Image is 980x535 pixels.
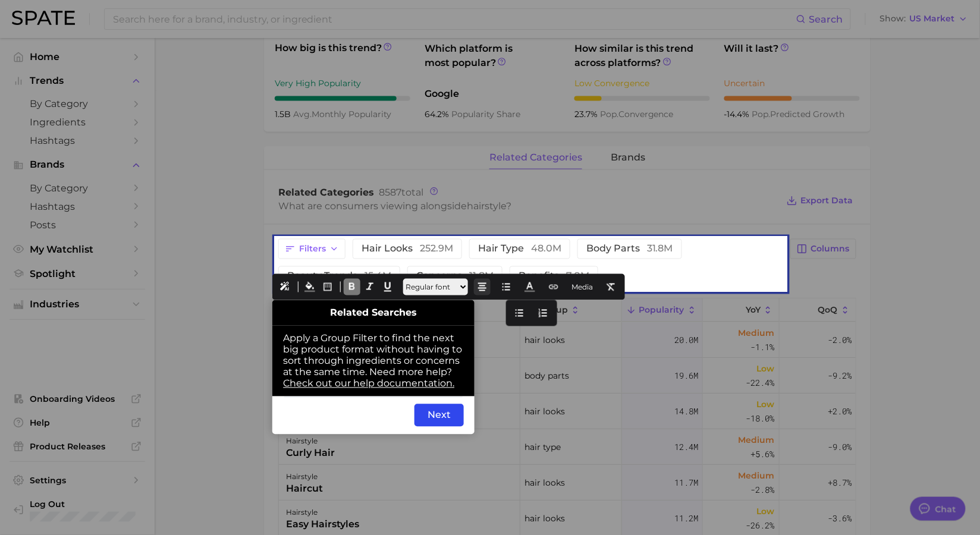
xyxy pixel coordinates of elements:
button: Filters [278,239,345,259]
span: 11.8m [469,270,494,282]
span: 7.0m [566,270,589,282]
span: 15.4m [365,270,391,282]
span: beauty trends [287,272,391,281]
span: benefits [519,272,589,281]
span: 31.8m [647,243,673,254]
span: hair looks [362,244,453,254]
span: Filters [299,244,326,254]
span: concerns [416,272,494,281]
span: hair type [478,244,561,254]
span: 48.0m [531,243,561,254]
span: 252.9m [420,243,453,254]
span: body parts [586,244,673,254]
